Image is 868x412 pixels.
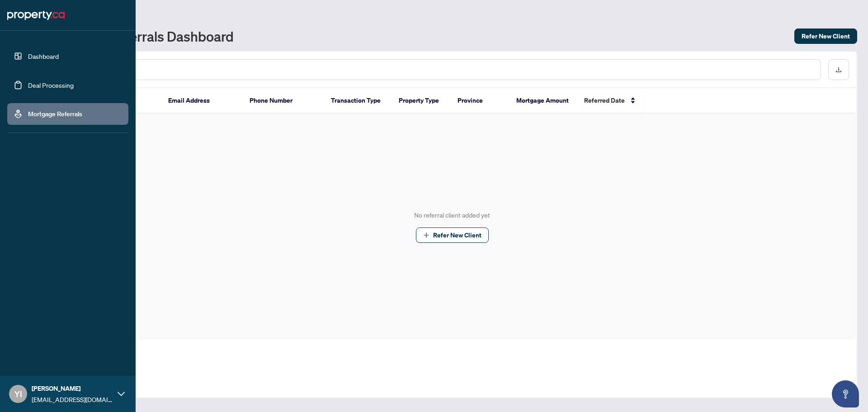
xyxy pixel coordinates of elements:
a: Mortgage Referrals [28,110,82,118]
th: Province [450,88,509,114]
span: Refer New Client [802,29,850,43]
span: YI [14,388,22,400]
span: Referred Date [584,95,625,105]
button: Refer New Client [416,227,489,243]
th: Phone Number [242,88,324,114]
h1: Mortgage Referrals Dashboard [47,29,234,43]
img: logo [7,8,65,23]
span: plus [423,232,429,238]
th: Email Address [161,88,242,114]
span: [PERSON_NAME] [32,384,113,393]
span: [EMAIL_ADDRESS][DOMAIN_NAME] [32,394,113,404]
span: download [835,66,842,73]
th: Mortgage Amount [509,88,577,114]
a: Dashboard [28,52,59,60]
a: Deal Processing [28,81,74,89]
span: Refer New Client [433,228,481,242]
th: Transaction Type [324,88,392,114]
button: Open asap [832,380,859,407]
button: Refer New Client [794,28,857,44]
th: Property Type [392,88,450,114]
div: No referral client added yet [414,210,490,220]
button: download [828,59,849,80]
th: Referred Date [577,88,645,114]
